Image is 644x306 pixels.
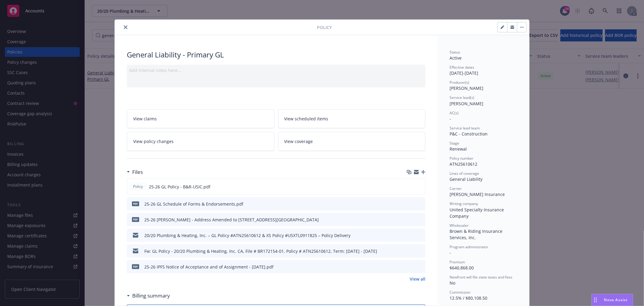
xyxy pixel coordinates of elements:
[127,168,143,176] div: Files
[450,116,451,122] span: -
[408,216,413,223] button: download file
[284,138,313,145] span: View coverage
[450,275,512,280] span: Newfront will file state taxes and fees
[408,201,413,207] button: download file
[604,297,628,302] span: Nova Assist
[144,201,243,207] div: 25-26 GL Schedule of Forms & Endorsements.pdf
[418,248,423,254] button: preview file
[450,244,488,249] span: Program administrator
[132,264,139,269] span: pdf
[127,292,170,300] div: Billing summary
[284,116,328,122] span: View scheduled items
[450,65,517,76] div: [DATE] - [DATE]
[450,265,474,271] span: $640,868.00
[450,146,467,152] span: Renewal
[132,292,170,300] h3: Billing summary
[450,207,505,219] span: United Specialty Insurance Company
[450,223,469,228] span: Wholesaler
[418,201,423,207] button: preview file
[450,95,474,100] span: Service lead(s)
[132,201,139,206] span: pdf
[450,125,480,131] span: Service lead team
[450,228,504,240] span: Brown & Riding Insurance Services, Inc.
[450,290,470,295] span: Commission
[408,248,413,254] button: download file
[144,232,351,239] div: 20/20 Plumbing & Heating, Inc. – GL Policy #ATN25610612 & XS Policy #USXTL0911825 – Policy Delivery
[133,116,157,122] span: View claims
[418,264,423,270] button: preview file
[450,171,479,176] span: Lines of coverage
[133,138,174,145] span: View policy changes
[144,248,377,254] div: Fw: GL Policy - 20/20 Plumbing & Heating, Inc. CA, File # BR172154-01, Policy # ATN25610612, Term...
[592,294,599,306] div: Drag to move
[127,132,274,151] a: View policy changes
[450,191,505,197] span: [PERSON_NAME] Insurance
[450,161,477,167] span: ATN25610612
[450,156,473,161] span: Policy number
[408,232,413,239] button: download file
[450,131,488,137] span: P&C - Construction
[450,295,487,301] span: 12.5% / $80,108.50
[591,294,633,306] button: Nova Assist
[450,50,460,55] span: Status
[317,24,332,31] span: Policy
[418,232,423,239] button: preview file
[450,101,483,106] span: [PERSON_NAME]
[149,184,210,190] span: 25-26 GL Policy - B&R-USIC.pdf
[450,176,482,182] span: General Liability
[278,132,426,151] a: View coverage
[129,67,423,73] div: Add internal notes here...
[132,217,139,222] span: pdf
[132,168,143,176] h3: Files
[450,80,469,85] span: Producer(s)
[450,280,455,286] span: No
[450,259,465,265] span: Premium
[418,216,423,223] button: preview file
[132,184,144,189] span: Policy
[410,276,425,282] a: View all
[450,110,459,116] span: AC(s)
[417,184,423,190] button: preview file
[450,141,459,146] span: Stage
[278,109,426,128] a: View scheduled items
[408,184,412,190] button: download file
[450,250,451,256] span: -
[450,65,474,70] span: Effective dates
[144,216,319,223] div: 25-26 [PERSON_NAME] - Address Amended to [STREET_ADDRESS][GEOGRAPHIC_DATA]
[450,186,462,191] span: Carrier
[450,55,462,61] span: Active
[144,264,274,270] div: 25-26 IPFS Notice of Acceptance and of Assignment - [DATE].pdf
[127,50,425,60] div: General Liability - Primary GL
[127,109,274,128] a: View claims
[450,85,483,91] span: [PERSON_NAME]
[122,24,129,31] button: close
[408,264,413,270] button: download file
[450,201,478,206] span: Writing company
